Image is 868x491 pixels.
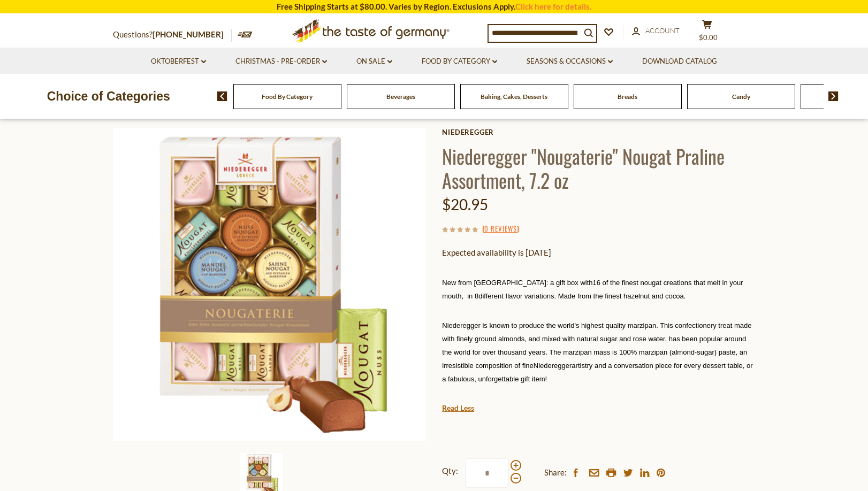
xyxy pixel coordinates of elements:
a: On Sale [356,56,392,67]
h1: Niederegger "Nougaterie" Nougat Praline Assortment, 7.2 oz [442,144,755,192]
span: Niederegger [534,362,572,370]
span: artistry and a conversation piece for every dessert table, or a fabulous, unforgettable gift item! [442,362,752,383]
span: 16 of the finest nougat creations that melt in your mouth, in 8 [442,279,743,300]
p: Questions? [113,28,232,42]
strong: Qty: [442,464,458,478]
a: Breads [618,93,637,101]
span: $0.00 [699,33,718,42]
span: New from [GEOGRAPHIC_DATA]: a gift box with [442,279,592,287]
p: Expected availability is [DATE] [442,246,755,259]
a: Beverages [386,93,415,101]
a: Click here for details. [515,2,591,11]
img: next arrow [828,91,839,101]
span: Niederegger is known to produce the world's highest quality marzipan. This confectionery treat ma... [442,321,751,370]
a: Read Less [442,403,474,413]
img: previous arrow [217,91,227,101]
span: ( ) [482,223,519,234]
a: [PHONE_NUMBER] [153,29,224,39]
a: Baking, Cakes, Desserts [481,93,547,101]
span: different flavor variations. Made from the finest hazelnut and cocoa. [478,292,686,300]
a: Download Catalog [642,56,717,67]
button: $0.00 [691,19,723,46]
span: $20.95 [442,195,488,213]
a: 0 Reviews [484,223,517,235]
a: Food By Category [422,56,497,67]
img: Niederegger Nougat Praline Assortment [113,128,426,441]
span: Share: [544,466,567,479]
a: Account [632,25,680,37]
a: Candy [732,93,750,101]
a: Seasons & Occasions [527,56,613,67]
a: Food By Category [262,93,313,101]
input: Qty: [465,458,509,488]
a: Oktoberfest [151,56,206,67]
span: Account [645,26,680,35]
a: Niederegger [442,128,755,136]
a: Christmas - PRE-ORDER [235,56,327,67]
